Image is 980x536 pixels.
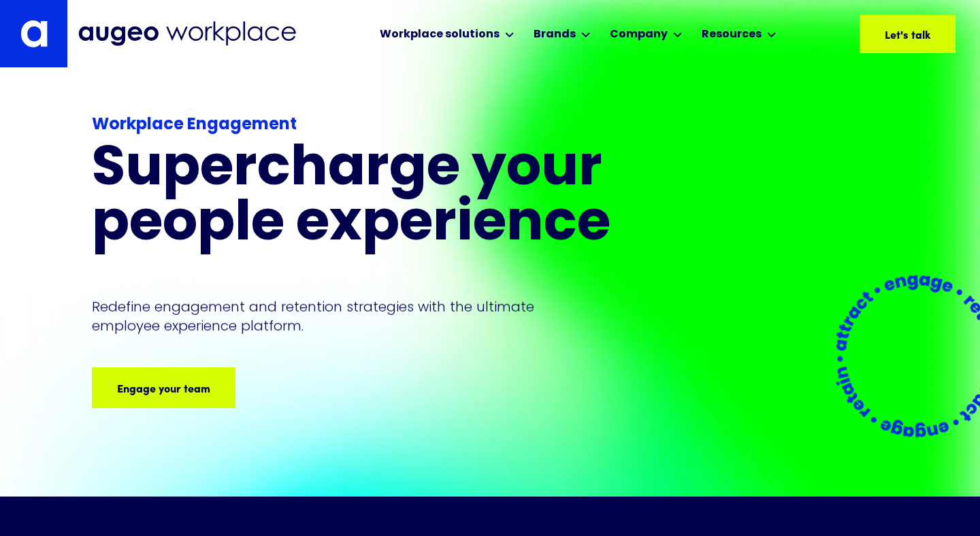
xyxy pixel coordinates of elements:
[92,143,680,253] h1: Supercharge your people experience
[92,113,680,137] div: Workplace Engagement
[702,27,762,43] div: Resources
[20,20,48,48] img: Augeo's "a" monogram decorative logo in white.
[92,297,560,335] p: Redefine engagement and retention strategies with the ultimate employee experience platform.
[380,27,500,43] div: Workplace solutions
[860,15,955,53] a: Let's talk
[534,27,576,43] div: Brands
[78,21,296,46] img: Augeo Workplace business unit full logo in mignight blue.
[92,367,235,408] a: Engage your team
[610,27,668,43] div: Company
